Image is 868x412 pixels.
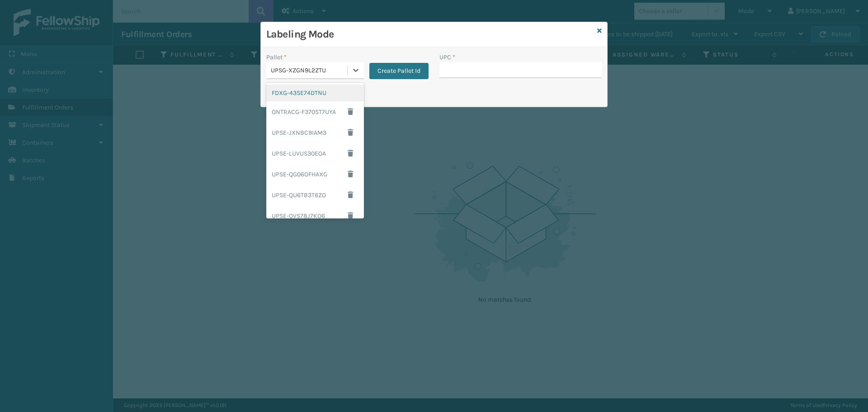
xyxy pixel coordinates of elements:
[266,85,364,101] div: FDXG-43SE74DTNU
[266,28,594,41] h3: Labeling Mode
[266,101,364,122] div: ONTRACG-F370ST7UYA
[266,164,364,185] div: UPSE-QG06OFHAXG
[369,63,429,79] button: Create Pallet Id
[266,143,364,164] div: UPSE-LUVUS30EOA
[266,52,287,62] label: Pallet
[266,122,364,143] div: UPSE-JXNBC9IAM3
[271,66,348,75] div: UPSG-XZGN9L2ZTU
[266,205,364,226] div: UPSE-QV578J7KO6
[439,52,455,62] label: UPC
[266,185,364,205] div: UPSE-QU6TB3T6ZO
